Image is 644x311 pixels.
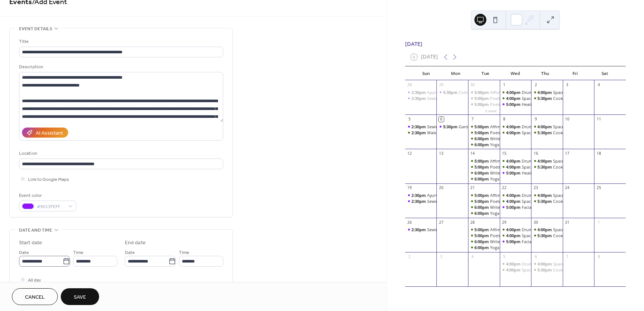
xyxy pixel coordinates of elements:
[470,254,475,259] div: 4
[500,124,531,129] div: Drumming
[468,176,500,182] div: Yoga for Teens with Hope
[500,233,531,238] div: Space for Grace: Project and Homework Support with Ruth and Armand
[490,227,520,232] div: Affirmation Arts
[506,95,522,101] span: 4:00pm
[407,151,412,156] div: 12
[553,267,627,273] div: Cooking with Brother [PERSON_NAME]
[596,254,602,259] div: 8
[25,293,45,301] span: Cancel
[474,233,490,238] span: 5:00pm
[522,170,624,176] div: Healing Circle with [PERSON_NAME] [PERSON_NAME]
[22,128,68,138] button: AI Assistant
[474,170,490,176] span: 6:00pm
[531,227,563,232] div: Space for Grace: Project and Homework Support with Ruth and Armand
[407,82,412,88] div: 28
[537,198,553,204] span: 5:30pm
[468,227,500,232] div: Affirmation Arts
[468,164,500,170] div: Poetry Lab with Mimz
[74,293,86,301] span: Save
[490,170,528,176] div: Write On with Mimz
[407,254,412,259] div: 2
[553,198,627,204] div: Cooking with Brother [PERSON_NAME]
[411,89,427,95] span: 2:30pm
[596,82,602,88] div: 4
[19,25,52,33] span: Event details
[537,192,553,198] span: 4:00pm
[490,233,531,238] div: Poetry Lab with Mimz
[439,185,444,191] div: 20
[468,239,500,244] div: Write On with Mimz
[502,254,507,259] div: 5
[537,89,553,95] span: 4:00pm
[500,192,531,198] div: Drumming
[506,124,522,129] span: 4:00pm
[12,288,58,305] a: Cancel
[474,198,490,204] span: 5:00pm
[537,227,553,232] span: 4:00pm
[405,40,626,48] div: [DATE]
[506,261,522,267] span: 4:00pm
[506,170,522,176] span: 5:00pm
[427,227,483,232] div: Sewing with [PERSON_NAME]
[553,95,627,101] div: Cooking with Brother [PERSON_NAME]
[506,89,522,95] span: 4:00pm
[443,89,459,95] span: 5:30pm
[502,151,507,156] div: 15
[531,130,563,135] div: Cooking with Brother Orko
[61,288,99,305] button: Save
[411,124,427,129] span: 2:30pm
[427,89,464,95] div: Ayurvedic Medicine
[490,204,528,210] div: Write On with Mimz
[405,227,437,232] div: Sewing with Elder Bernice
[596,185,602,191] div: 25
[474,239,490,244] span: 6:00pm
[506,227,522,232] span: 4:00pm
[530,66,560,81] div: Thu
[553,130,627,135] div: Cooking with Brother [PERSON_NAME]
[506,267,522,273] span: 4:00pm
[439,220,444,225] div: 27
[522,192,542,198] div: Drumming
[553,164,627,170] div: Cooking with Brother [PERSON_NAME]
[531,233,563,238] div: Cooking with Brother Orko
[405,130,437,135] div: Walking to Win!
[490,124,520,129] div: Affirmation Arts
[470,185,475,191] div: 21
[565,151,570,156] div: 17
[19,226,52,234] span: Date and time
[436,89,468,95] div: Community Garden
[531,89,563,95] div: Space for Grace: Project and Homework Support with Ruth and Armand
[468,158,500,164] div: Affirmation Arts
[531,198,563,204] div: Cooking with Brother Orko
[439,117,444,122] div: 6
[506,204,522,210] span: 5:00pm
[468,210,500,216] div: Yoga for Teens with Hope
[560,66,590,81] div: Fri
[537,267,553,273] span: 5:30pm
[490,245,539,250] div: Yoga for Teens with Hope
[427,198,483,204] div: Sewing with [PERSON_NAME]
[490,136,528,141] div: Write On with Mimz
[411,198,427,204] span: 2:30pm
[474,95,490,101] span: 5:00pm
[474,89,490,95] span: 5:00pm
[565,82,570,88] div: 3
[531,261,563,267] div: Space for Grace: Project and Homework Support with Ruth and Armand
[19,38,222,45] div: Title
[37,203,64,211] span: #9013FEFF
[533,151,539,156] div: 16
[596,117,602,122] div: 11
[500,89,531,95] div: Drumming
[468,130,500,135] div: Poetry Lab with Mimz
[500,101,531,107] div: Healing Circle with Drake Powe
[482,107,500,113] button: 2 more
[474,204,490,210] span: 6:00pm
[490,89,545,95] div: Affirmation Arts with Tahnea
[474,192,490,198] span: 5:00pm
[441,66,471,81] div: Mon
[537,233,553,238] span: 5:30pm
[474,164,490,170] span: 5:00pm
[468,170,500,176] div: Write On with Mimz
[502,82,507,88] div: 1
[490,130,531,135] div: Poetry Lab with Mimz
